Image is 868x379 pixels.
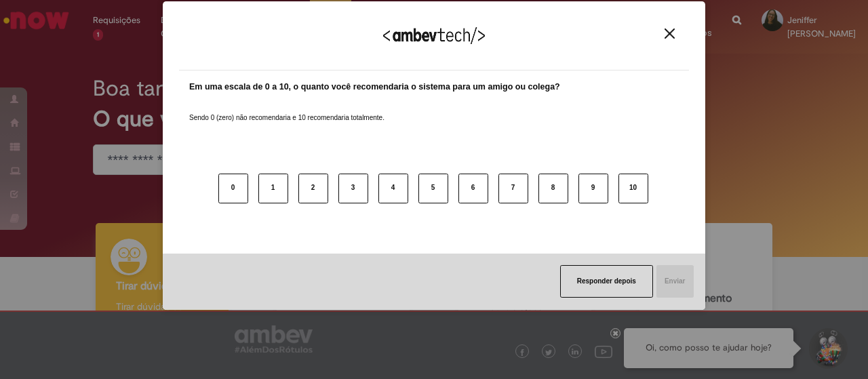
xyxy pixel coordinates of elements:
[298,174,328,203] button: 2
[258,174,288,203] button: 1
[338,174,368,203] button: 3
[458,174,488,203] button: 6
[538,174,568,203] button: 8
[378,174,408,203] button: 4
[660,28,679,39] button: Close
[383,27,485,44] img: Logo Ambevtech
[665,28,675,39] img: Close
[618,174,648,203] button: 10
[189,81,560,94] label: Em uma escala de 0 a 10, o quanto você recomendaria o sistema para um amigo ou colega?
[218,174,248,203] button: 0
[498,174,528,203] button: 7
[578,174,608,203] button: 9
[560,265,653,298] button: Responder depois
[418,174,448,203] button: 5
[189,97,384,123] label: Sendo 0 (zero) não recomendaria e 10 recomendaria totalmente.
